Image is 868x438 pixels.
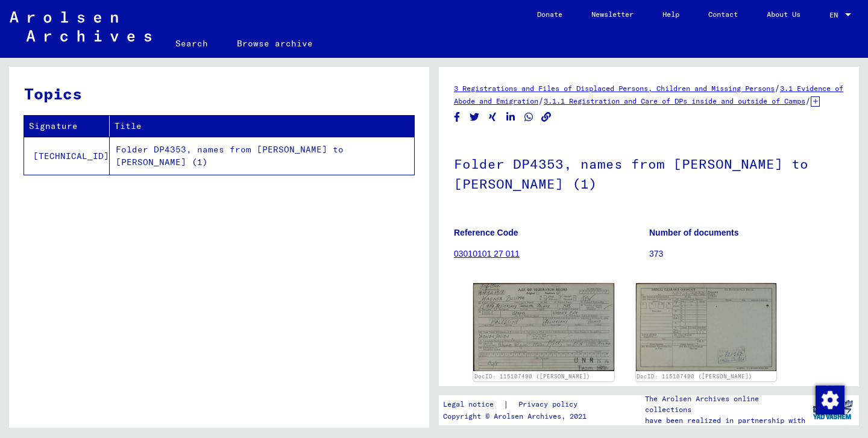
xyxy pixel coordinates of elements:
[10,11,151,42] img: Arolsen_neg.svg
[474,373,590,380] a: DocID: 115107490 ([PERSON_NAME])
[222,29,327,58] a: Browse archive
[805,95,811,106] span: /
[505,110,517,125] button: Share on LinkedIn
[509,398,592,411] a: Privacy policy
[538,95,544,106] span: /
[637,373,752,380] a: DocID: 115107490 ([PERSON_NAME])
[443,398,503,411] a: Legal notice
[649,228,739,237] b: Number of documents
[110,137,414,175] td: Folder DP4353, names from [PERSON_NAME] to [PERSON_NAME] (1)
[454,84,775,93] a: 3 Registrations and Files of Displaced Persons, Children and Missing Persons
[454,228,518,237] b: Reference Code
[454,136,844,209] h1: Folder DP4353, names from [PERSON_NAME] to [PERSON_NAME] (1)
[24,116,110,137] th: Signature
[829,11,843,19] span: EN
[451,110,464,125] button: Share on Facebook
[161,29,222,58] a: Search
[645,415,807,426] p: have been realized in partnership with
[816,386,844,415] img: Change consent
[810,395,855,425] img: yv_logo.png
[473,283,614,371] img: 001.jpg
[775,83,780,93] span: /
[636,283,777,371] img: 002.jpg
[110,116,414,137] th: Title
[649,248,844,260] p: 373
[443,398,592,411] div: |
[645,393,807,415] p: The Arolsen Archives online collections
[544,96,805,105] a: 3.1.1 Registration and Care of DPs inside and outside of Camps
[486,110,499,125] button: Share on Xing
[468,110,481,125] button: Share on Twitter
[24,82,414,105] h3: Topics
[523,110,535,125] button: Share on WhatsApp
[540,110,553,125] button: Copy link
[24,137,110,175] td: [TECHNICAL_ID]
[454,249,520,258] a: 03010101 27 011
[443,411,592,422] p: Copyright © Arolsen Archives, 2021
